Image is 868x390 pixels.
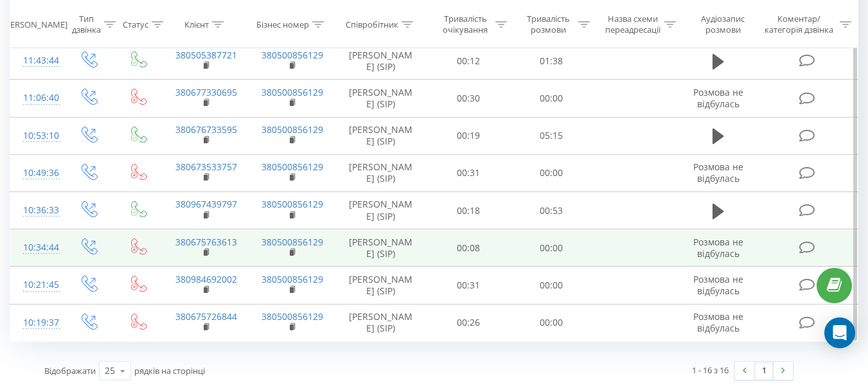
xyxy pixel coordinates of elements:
span: Розмова не відбулась [693,310,743,334]
td: [PERSON_NAME] (SIP) [335,192,427,229]
td: 00:00 [510,229,593,267]
div: Бізнес номер [256,19,309,30]
span: Розмова не відбулась [693,273,743,297]
div: Назва схеми переадресації [605,13,661,35]
div: 10:34:44 [23,235,50,260]
td: [PERSON_NAME] (SIP) [335,229,427,267]
div: 10:49:36 [23,161,50,186]
a: 380500856129 [261,49,323,61]
td: [PERSON_NAME] (SIP) [335,80,427,117]
span: Відображати [44,365,96,377]
a: 380673533757 [175,161,237,173]
td: 00:30 [427,80,510,117]
td: 00:53 [510,192,593,229]
a: 380505387721 [175,49,237,61]
div: Тривалість розмови [522,13,575,35]
a: 380500856129 [261,86,323,98]
div: 25 [105,364,115,377]
a: 380967439797 [175,198,237,210]
a: 380500856129 [261,198,323,210]
a: 380984692002 [175,273,237,285]
td: 00:00 [510,80,593,117]
span: рядків на сторінці [134,365,205,377]
div: Аудіозапис розмови [691,13,756,35]
td: [PERSON_NAME] (SIP) [335,117,427,154]
div: 10:36:33 [23,198,50,223]
a: 1 [754,362,774,380]
a: 380500856129 [261,236,323,248]
td: [PERSON_NAME] (SIP) [335,42,427,80]
a: 380675763613 [175,236,237,248]
div: Клієнт [184,19,209,30]
div: 10:53:10 [23,123,50,148]
div: 1 - 16 з 16 [692,364,729,377]
span: Розмова не відбулась [693,236,743,260]
td: 00:31 [427,267,510,304]
td: 00:12 [427,42,510,80]
td: 00:26 [427,304,510,341]
div: Тривалість очікування [439,13,492,35]
td: 00:00 [510,154,593,191]
a: 380500856129 [261,123,323,136]
td: [PERSON_NAME] (SIP) [335,154,427,191]
div: 10:19:37 [23,310,50,335]
a: 380676733595 [175,123,237,136]
td: 05:15 [510,117,593,154]
div: 10:21:45 [23,272,50,297]
span: Розмова не відбулась [693,161,743,184]
td: 01:38 [510,42,593,80]
div: Коментар/категорія дзвінка [761,13,837,35]
td: 00:19 [427,117,510,154]
div: Статус [123,19,148,30]
a: 380500856129 [261,310,323,323]
a: 380675726844 [175,310,237,323]
td: [PERSON_NAME] (SIP) [335,304,427,341]
span: Розмова не відбулась [693,86,743,110]
div: 11:43:44 [23,48,50,73]
td: [PERSON_NAME] (SIP) [335,267,427,304]
a: 380500856129 [261,161,323,173]
td: 00:00 [510,304,593,341]
td: 00:08 [427,229,510,267]
a: 380677330695 [175,86,237,98]
td: 00:18 [427,192,510,229]
div: Співробітник [346,19,398,30]
div: [PERSON_NAME] [3,19,67,30]
div: 11:06:40 [23,85,50,111]
a: 380500856129 [261,273,323,285]
div: Open Intercom Messenger [824,317,855,348]
td: 00:00 [510,267,593,304]
td: 00:31 [427,154,510,191]
div: Тип дзвінка [72,13,101,35]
